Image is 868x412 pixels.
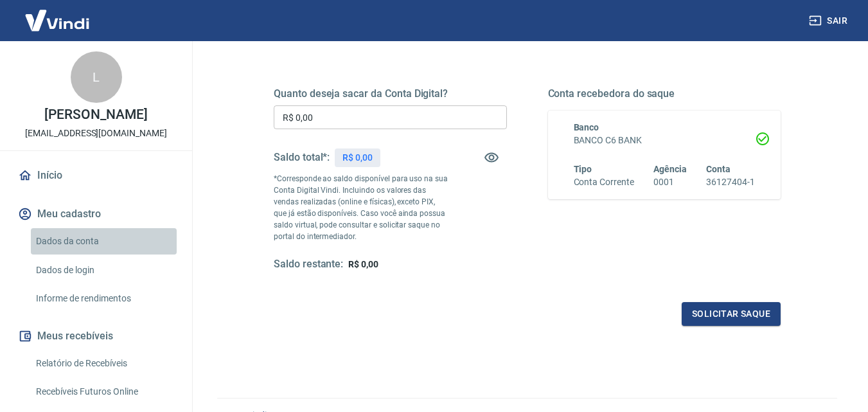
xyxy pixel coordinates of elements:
[15,1,99,40] img: Vindi
[574,122,599,132] span: Banco
[548,87,781,100] h5: Conta recebedora do saque
[15,161,177,190] a: Início
[653,164,687,174] span: Agência
[31,350,177,377] a: Relatório de Recebíveis
[44,108,147,121] p: [PERSON_NAME]
[574,134,756,147] h6: BANCO C6 BANK
[31,257,177,283] a: Dados de login
[682,302,781,326] button: Solicitar saque
[274,87,507,100] h5: Quanto deseja sacar da Conta Digital?
[31,285,177,312] a: Informe de rendimentos
[348,259,378,269] span: R$ 0,00
[274,258,343,271] h5: Saldo restante:
[274,151,330,164] h5: Saldo total*:
[706,175,755,189] h6: 36127404-1
[31,228,177,255] a: Dados da conta
[15,200,177,228] button: Meu cadastro
[806,9,853,33] button: Sair
[25,127,167,140] p: [EMAIL_ADDRESS][DOMAIN_NAME]
[274,173,448,242] p: *Corresponde ao saldo disponível para uso na sua Conta Digital Vindi. Incluindo os valores das ve...
[15,322,177,350] button: Meus recebíveis
[71,51,122,103] div: L
[574,164,592,174] span: Tipo
[574,175,634,189] h6: Conta Corrente
[706,164,731,174] span: Conta
[342,151,373,165] p: R$ 0,00
[31,379,177,405] a: Recebíveis Futuros Online
[653,175,687,189] h6: 0001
